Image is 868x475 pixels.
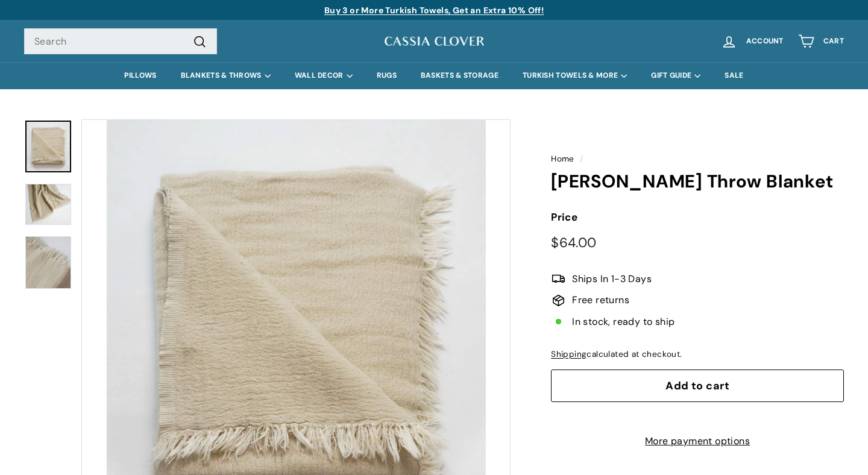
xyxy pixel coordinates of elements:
[823,37,844,45] span: Cart
[409,62,511,89] a: BASKETS & STORAGE
[365,62,409,89] a: RUGS
[24,28,217,55] input: Search
[572,314,675,330] span: In stock, ready to ship
[112,62,168,89] a: PILLOWS
[791,24,851,59] a: Cart
[572,271,652,287] span: Ships In 1-3 Days
[551,209,844,225] label: Price
[551,348,844,361] div: calculated at checkout.
[511,62,639,89] summary: TURKISH TOWELS & MORE
[712,62,755,89] a: SALE
[577,154,586,164] span: /
[551,234,596,251] span: $64.00
[551,154,574,164] a: Home
[714,24,791,59] a: Account
[551,153,844,166] nav: breadcrumbs
[551,349,587,359] a: Shipping
[572,292,629,308] span: Free returns
[551,172,844,192] h1: [PERSON_NAME] Throw Blanket
[25,236,71,289] a: Flynn Throw Blanket
[665,379,729,393] span: Add to cart
[169,62,283,89] summary: BLANKETS & THROWS
[283,62,365,89] summary: WALL DECOR
[25,121,71,172] a: Flynn Throw Blanket
[639,62,712,89] summary: GIFT GUIDE
[25,184,71,225] img: Flynn Throw Blanket
[25,236,71,288] img: Flynn Throw Blanket
[25,184,71,225] a: Flynn Throw Blanket
[551,433,844,449] a: More payment options
[551,370,844,402] button: Add to cart
[324,5,544,16] a: Buy 3 or More Turkish Towels, Get an Extra 10% Off!
[746,37,784,45] span: Account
